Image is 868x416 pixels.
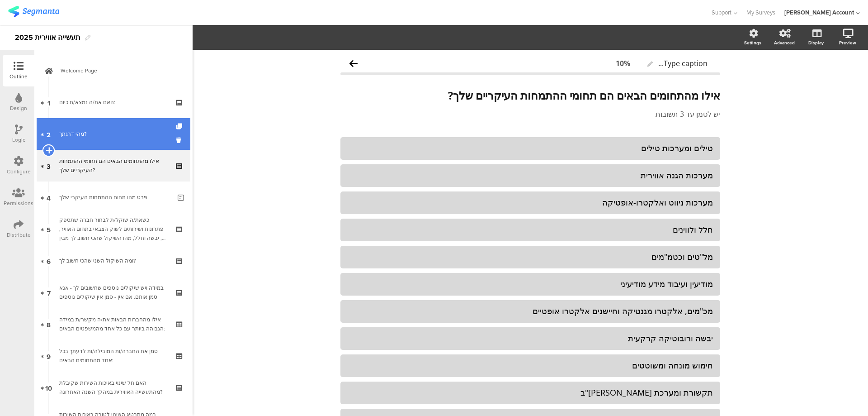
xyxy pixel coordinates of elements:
[839,39,856,46] div: Preview
[348,170,713,181] div: מערכות הגנה אווירית
[47,351,51,361] span: 9
[348,333,713,344] div: יבשה ורובוטיקה קרקעית
[37,55,190,86] a: Welcome Page
[59,129,167,139] div: מהי דרגתך?
[448,88,720,103] strong: אילו מהתחומים הבאים הם תחומי ההתמחות העיקריים שלך?
[47,192,51,202] span: 4
[37,86,190,118] a: 1 האם את/ה נמצא/ת כיום:
[774,39,795,46] div: Advanced
[37,372,190,403] a: 10 האם חל שינוי באיכות השירות שקיבלת מהתעשייה האווירית במהלך השנה האחרונה?
[784,8,854,17] div: [PERSON_NAME] Account
[59,157,167,175] div: אילו מהתחומים הבאים הם תחומי ההתמחות העיקריים שלך?
[348,306,713,316] div: מכ"מים, אלקטרו מגנטיקה וחיישנים אלקטרו אופטיים
[59,256,167,265] div: ומה השיקול השני שהכי חשוב לך?
[37,213,190,245] a: 5 כשאת/ה שוקל/ת לבחור חברה שתספק פתרונות ושירותים לשוק הצבאי בתחום האוויר, ים, יבשה וחלל, מהו השי...
[47,97,50,107] span: 1
[47,287,51,297] span: 7
[348,387,713,398] div: תקשורת ומערכת [PERSON_NAME]"ב
[61,66,176,75] span: Welcome Page
[808,39,824,46] div: Display
[37,277,190,308] a: 7 במידה ויש שיקולים נוספים שחשובים לך - אנא סמן אותם. אם אין - סמן אין שיקולים נוספים
[340,109,720,119] p: יש לסמן עד 3 תשובות
[10,104,27,112] div: Design
[8,6,59,17] img: segmanta logo
[348,143,713,153] div: טילים ומערכות טילים
[37,308,190,340] a: 8 אילו מהחברות הבאות את/ה מקשר/ת במידה הגבוהה ביותר עם כל אחד מהמשפטים הבאים:
[7,231,31,239] div: Distribute
[176,136,184,144] i: Delete
[12,136,25,144] div: Logic
[7,167,31,176] div: Configure
[47,256,51,266] span: 6
[47,129,51,139] span: 2
[37,118,190,150] a: 2 מהי דרגתך?
[712,8,731,17] span: Support
[37,340,190,372] a: 9 סמן את החברה/ות המובילה/ות לדעתך בכל אחד מהתחומים הבאים:
[45,383,52,392] span: 10
[348,225,713,235] div: חלל ולווינים
[59,315,167,333] div: אילו מהחברות הבאות את/ה מקשר/ת במידה הגבוהה ביותר עם כל אחד מהמשפטים הבאים:
[47,224,51,234] span: 5
[47,319,51,329] span: 8
[59,378,167,397] div: האם חל שינוי באיכות השירות שקיבלת מהתעשייה האווירית במהלך השנה האחרונה?
[616,58,630,68] div: 10%
[37,245,190,277] a: 6 ומה השיקול השני שהכי חשוב לך?
[59,98,167,107] div: האם את/ה נמצא/ת כיום:
[658,58,708,68] span: Type caption...
[348,279,713,289] div: מודיעין ועיבוד מידע מודיעיני
[37,182,190,213] a: 4 פרט מהו תחום ההתמחות העיקרי שלך
[59,215,167,243] div: כשאת/ה שוקל/ת לבחור חברה שתספק פתרונות ושירותים לשוק הצבאי בתחום האוויר, ים, יבשה וחלל, מהו השיקו...
[59,283,167,301] div: במידה ויש שיקולים נוספים שחשובים לך - אנא סמן אותם. אם אין - סמן אין שיקולים נוספים
[348,360,713,371] div: חימוש מונחה ומשוטטים
[47,161,51,171] span: 3
[59,347,167,365] div: סמן את החברה/ות המובילה/ות לדעתך בכל אחד מהתחומים הבאים:
[15,30,80,45] div: תעשייה אווירית 2025
[348,252,713,262] div: מל"טים וכטמ"מים
[9,72,28,81] div: Outline
[59,193,171,202] div: פרט מהו תחום ההתמחות העיקרי שלך
[176,124,184,129] i: Duplicate
[4,199,33,207] div: Permissions
[348,197,713,208] div: מערכות ניווט ואלקטרו-אופטיקה
[37,150,190,182] a: 3 אילו מהתחומים הבאים הם תחומי ההתמחות העיקריים שלך?
[744,39,761,46] div: Settings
